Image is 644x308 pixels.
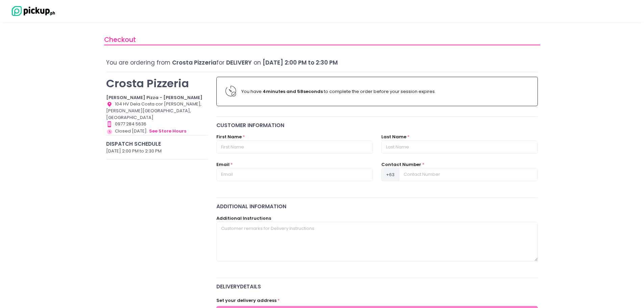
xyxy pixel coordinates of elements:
p: Crosta Pizzeria [106,77,208,90]
span: delivery Details [216,283,538,290]
label: Contact Number [381,161,421,168]
div: You have to complete the order before your session expires. [241,88,529,95]
span: [DATE] 2:00 PM to 2:30 PM [263,58,338,67]
div: Dispatch Schedule [106,140,208,148]
input: Contact Number [399,168,538,181]
label: Set your delivery address [216,297,277,304]
label: Additional Instructions [216,215,271,222]
div: Closed [DATE]. [106,127,208,135]
span: +63 [381,168,399,181]
div: Additional Information [216,203,538,210]
img: logo [8,5,56,17]
div: You are ordering from for on [106,58,538,67]
input: First Name [216,141,373,153]
label: Last Name [381,134,406,140]
div: Customer Information [216,121,538,129]
div: 104 HV Dela Costa cor [PERSON_NAME], [PERSON_NAME][GEOGRAPHIC_DATA], [GEOGRAPHIC_DATA] [106,101,208,121]
input: Email [216,168,373,181]
label: Email [216,161,230,168]
input: Last Name [381,141,538,153]
span: Delivery [226,58,252,67]
label: First Name [216,134,242,140]
b: 4 minutes and 58 seconds [263,88,323,95]
button: see store hours [149,127,187,135]
div: Checkout [104,35,540,45]
div: [DATE] 2:00 PM to 2:30 PM [106,148,208,155]
b: [PERSON_NAME] Pizza - [PERSON_NAME] [106,94,202,101]
div: 0977 284 5636 [106,121,208,127]
span: Crosta Pizzeria [172,58,216,67]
